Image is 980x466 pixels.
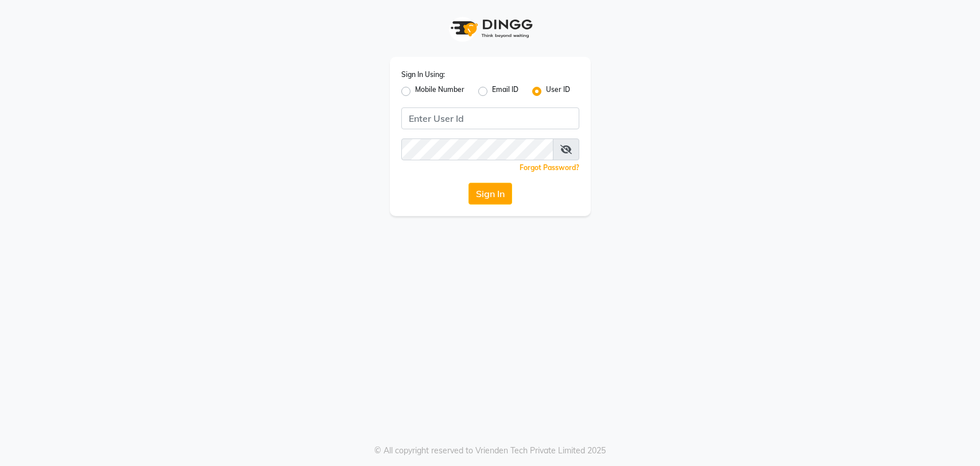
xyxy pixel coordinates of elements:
img: logo1.svg [444,11,536,45]
label: Sign In Using: [401,70,445,80]
button: Sign In [468,183,512,205]
label: User ID [546,84,570,98]
label: Email ID [492,84,518,98]
input: Username [401,107,579,129]
a: Forgot Password? [520,163,579,172]
input: Username [401,138,553,160]
label: Mobile Number [415,84,464,98]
